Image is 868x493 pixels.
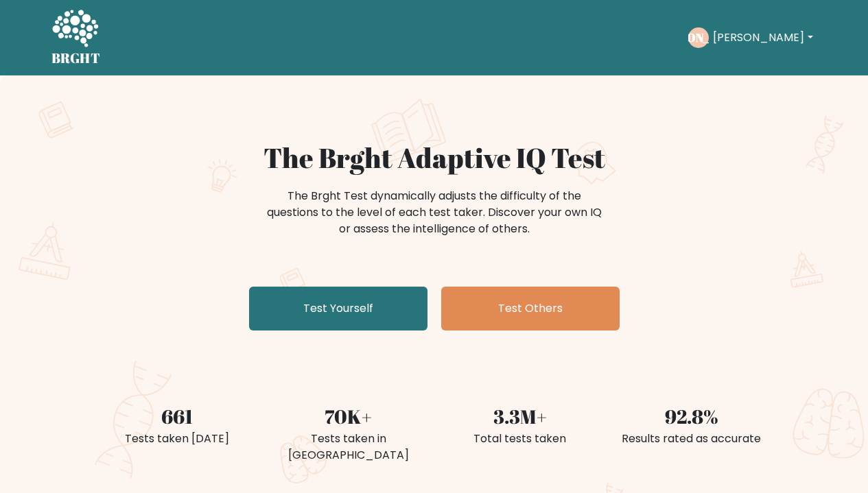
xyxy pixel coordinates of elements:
text: [PERSON_NAME] [653,29,745,45]
button: [PERSON_NAME] [709,29,817,47]
div: Tests taken [DATE] [99,431,255,447]
div: 70K+ [271,402,426,431]
div: 661 [99,402,255,431]
h1: The Brght Adaptive IQ Test [99,141,769,174]
a: Test Others [441,287,620,330]
div: 92.8% [614,402,769,431]
div: The Brght Test dynamically adjusts the difficulty of the questions to the level of each test take... [263,188,606,237]
h5: BRGHT [51,50,101,67]
a: BRGHT [51,5,101,70]
div: Total tests taken [443,431,598,447]
div: Results rated as accurate [614,431,769,447]
div: 3.3M+ [443,402,598,431]
a: Test Yourself [249,287,427,330]
div: Tests taken in [GEOGRAPHIC_DATA] [271,431,426,464]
